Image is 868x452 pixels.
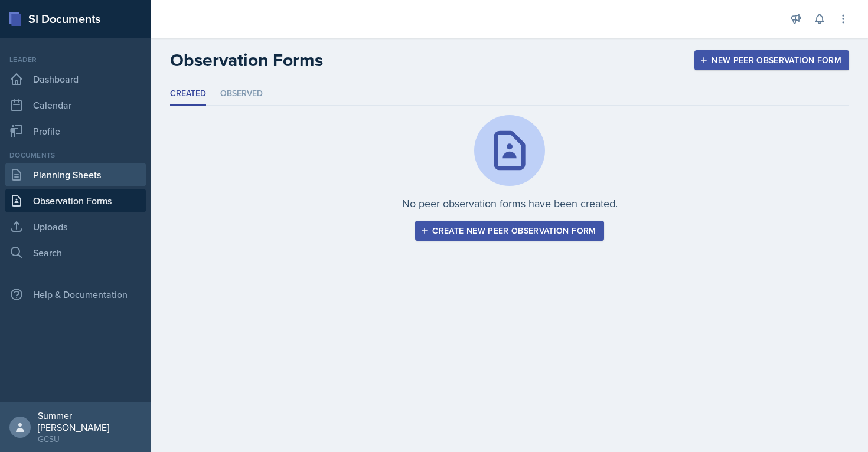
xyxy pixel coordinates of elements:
button: New Peer Observation Form [694,50,849,70]
a: Planning Sheets [5,163,146,186]
div: Leader [5,54,146,65]
div: Help & Documentation [5,283,146,306]
button: Create new peer observation form [415,221,603,241]
div: GCSU [38,433,142,445]
a: Profile [5,119,146,143]
a: Search [5,241,146,264]
div: Create new peer observation form [423,226,596,235]
li: Observed [220,83,263,106]
h2: Observation Forms [170,50,323,71]
div: Summer [PERSON_NAME] [38,410,142,433]
p: No peer observation forms have been created. [402,195,618,211]
a: Uploads [5,215,146,238]
div: Documents [5,150,146,161]
a: Dashboard [5,67,146,91]
div: New Peer Observation Form [702,55,841,65]
li: Created [170,83,206,106]
a: Calendar [5,93,146,117]
a: Observation Forms [5,189,146,212]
